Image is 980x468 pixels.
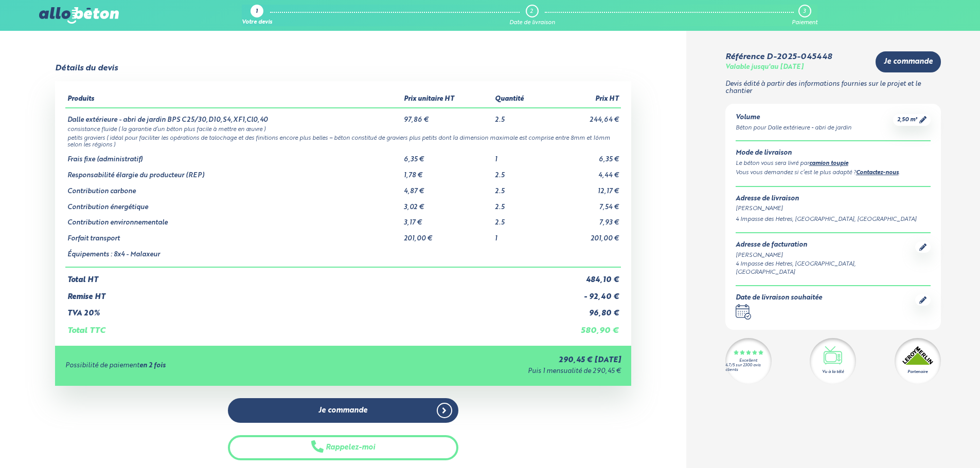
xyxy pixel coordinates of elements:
td: 3,02 € [402,196,492,212]
div: Béton pour Dalle extérieure - abri de jardin [736,124,851,133]
td: 2.5 [493,196,549,212]
iframe: Help widget launcher [888,428,969,457]
strong: en 2 fois [139,362,166,369]
div: 1 [256,9,258,15]
div: Paiement [792,20,817,26]
div: Adresse de facturation [736,241,915,249]
th: Prix HT [549,91,621,108]
td: 4,44 € [549,164,621,180]
td: 4,87 € [402,180,492,196]
td: 6,35 € [549,148,621,164]
td: petits graviers ( idéal pour faciliter les opérations de talochage et des finitions encore plus b... [65,133,621,148]
a: 1 Votre devis [242,5,272,26]
td: Contribution environnementale [65,211,402,227]
td: 2.5 [493,108,549,124]
div: Excellent [739,359,757,363]
td: Frais fixe (administratif) [65,148,402,164]
td: Total HT [65,267,549,285]
td: - 92,40 € [549,285,621,302]
td: 244,64 € [549,108,621,124]
td: 97,86 € [402,108,492,124]
td: Contribution énergétique [65,196,402,212]
div: Vous vous demandez si c’est le plus adapté ? . [736,169,931,178]
div: Volume [736,114,851,122]
div: Date de livraison souhaitée [736,294,822,302]
td: 1 [493,227,549,243]
td: 2.5 [493,164,549,180]
td: 3,17 € [402,211,492,227]
a: Je commande [876,51,941,72]
div: 4 Impasse des Hetres, [GEOGRAPHIC_DATA], [GEOGRAPHIC_DATA] [736,215,931,224]
div: Puis 1 mensualité de 290,45 € [353,368,621,376]
td: 96,80 € [549,301,621,318]
td: 580,90 € [549,318,621,335]
td: Contribution carbone [65,180,402,196]
th: Quantité [493,91,549,108]
div: Valable jusqu'au [DATE] [725,64,804,71]
td: 2.5 [493,211,549,227]
div: [PERSON_NAME] [736,251,915,260]
div: Partenaire [907,369,928,375]
td: 1 [493,148,549,164]
td: 201,00 € [549,227,621,243]
th: Produits [65,91,402,108]
a: Je commande [228,398,458,423]
div: [PERSON_NAME] [736,204,931,213]
td: Équipements : 8x4 - Malaxeur [65,243,402,268]
div: 3 [803,8,806,15]
button: Rappelez-moi [228,435,458,460]
img: allobéton [39,7,118,24]
td: Total TTC [65,318,549,335]
td: consistance fluide ( la garantie d’un béton plus facile à mettre en œuvre ) [65,124,621,133]
td: 2.5 [493,180,549,196]
div: Vu à la télé [822,369,844,375]
div: Possibilité de paiement [65,362,353,370]
div: Le béton vous sera livré par [736,159,931,169]
div: Mode de livraison [736,149,931,157]
td: 201,00 € [402,227,492,243]
a: Contactez-nous [856,170,899,176]
div: Détails du devis [55,64,118,73]
td: 484,10 € [549,267,621,285]
a: camion toupie [809,161,848,166]
td: TVA 20% [65,301,549,318]
div: Référence D-2025-045448 [725,52,832,62]
div: 4.7/5 sur 2300 avis clients [725,363,772,372]
span: Je commande [318,406,367,415]
div: 2 [530,8,533,15]
p: Devis édité à partir des informations fournies sur le projet et le chantier [725,81,941,96]
td: 7,54 € [549,196,621,212]
div: 290,45 € [DATE] [353,356,621,365]
a: 2 Date de livraison [509,5,555,26]
div: Votre devis [242,20,272,26]
td: 12,17 € [549,180,621,196]
div: 4 Impasse des Hetres, [GEOGRAPHIC_DATA], [GEOGRAPHIC_DATA] [736,260,915,277]
span: Je commande [884,58,933,66]
th: Prix unitaire HT [402,91,492,108]
td: 6,35 € [402,148,492,164]
div: Adresse de livraison [736,195,931,203]
td: Responsabilité élargie du producteur (REP) [65,164,402,180]
td: Remise HT [65,285,549,302]
div: Date de livraison [509,20,555,26]
td: 1,78 € [402,164,492,180]
td: Dalle extérieure - abri de jardin BPS C25/30,D10,S4,XF1,Cl0,40 [65,108,402,124]
a: 3 Paiement [792,5,817,26]
td: Forfait transport [65,227,402,243]
td: 7,93 € [549,211,621,227]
